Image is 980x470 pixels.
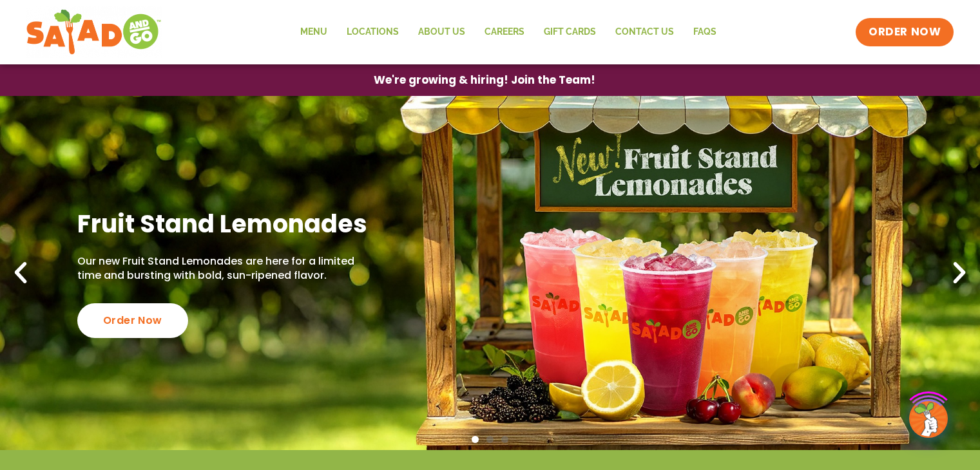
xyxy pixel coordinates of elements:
[606,17,684,47] a: Contact Us
[291,17,726,47] nav: Menu
[291,17,337,47] a: Menu
[945,259,974,287] div: Next slide
[534,17,606,47] a: GIFT CARDS
[472,436,479,443] span: Go to slide 1
[856,18,954,46] a: ORDER NOW
[354,65,615,95] a: We're growing & hiring! Join the Team!
[374,75,595,86] span: We're growing & hiring! Join the Team!
[501,436,508,443] span: Go to slide 3
[6,259,35,287] div: Previous slide
[408,17,475,47] a: About Us
[77,208,375,240] h2: Fruit Stand Lemonades
[77,303,188,338] div: Order Now
[684,17,726,47] a: FAQs
[475,17,534,47] a: Careers
[26,6,162,58] img: new-SAG-logo-768×292
[486,436,494,443] span: Go to slide 2
[337,17,408,47] a: Locations
[77,254,375,283] p: Our new Fruit Stand Lemonades are here for a limited time and bursting with bold, sun-ripened fla...
[869,24,941,40] span: ORDER NOW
